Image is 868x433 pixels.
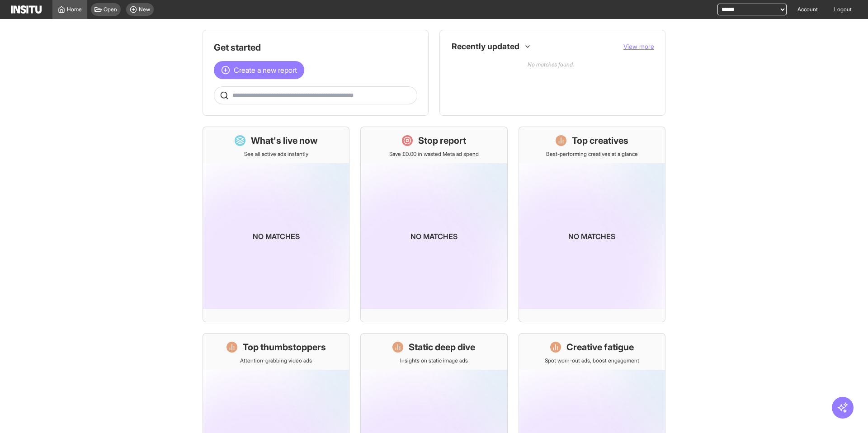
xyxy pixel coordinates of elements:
[251,134,318,147] h1: What's live now
[410,231,458,242] p: No matches
[623,42,654,51] button: View more
[11,5,42,14] img: Logo
[67,6,82,13] span: Home
[214,41,417,54] h1: Get started
[451,56,651,90] p: No matches found.
[360,127,507,322] a: Stop reportSave £0.00 in wasted Meta ad spendNo matches
[389,151,479,158] p: Save £0.00 in wasted Meta ad spend
[418,134,466,147] h1: Stop report
[104,6,117,13] span: Open
[568,231,615,242] p: No matches
[253,231,300,242] p: No matches
[243,341,326,353] h1: Top thumbstoppers
[361,163,507,309] img: coming-soon-gradient_kfitwp.png
[519,163,665,309] img: coming-soon-gradient_kfitwp.png
[214,61,304,79] button: Create a new report
[244,151,308,158] p: See all active ads instantly
[546,151,638,158] p: Best-performing creatives at a glance
[623,42,654,50] span: View more
[519,127,665,322] a: Top creativesBest-performing creatives at a glanceNo matches
[139,6,150,13] span: New
[203,163,349,309] img: coming-soon-gradient_kfitwp.png
[572,134,628,147] h1: Top creatives
[240,357,312,364] p: Attention-grabbing video ads
[400,357,468,364] p: Insights on static image ads
[234,65,297,75] span: Create a new report
[203,127,349,322] a: What's live nowSee all active ads instantlyNo matches
[409,341,475,353] h1: Static deep dive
